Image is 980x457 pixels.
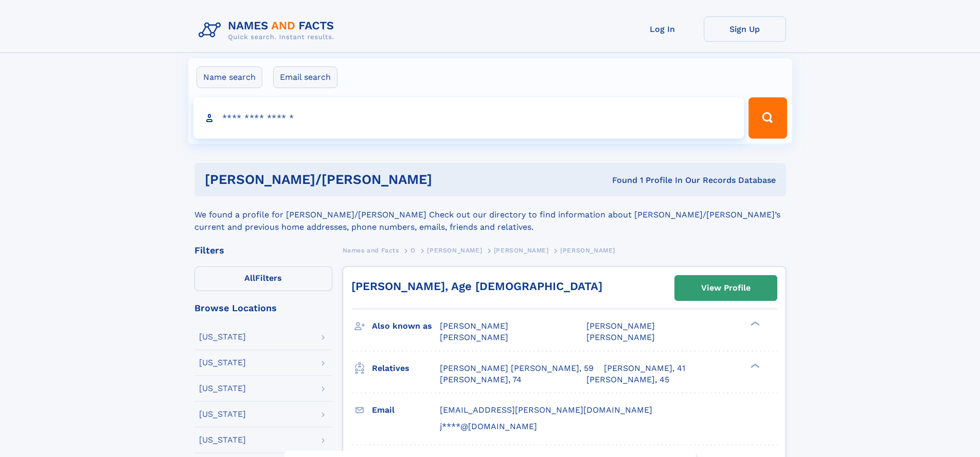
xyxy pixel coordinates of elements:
[343,244,399,257] a: Names and Facts
[194,196,786,233] div: We found a profile for [PERSON_NAME]/[PERSON_NAME] Check out our directory to find information ab...
[748,320,760,327] div: ❯
[440,363,594,374] a: [PERSON_NAME] [PERSON_NAME], 59
[604,363,685,374] a: [PERSON_NAME], 41
[586,321,655,331] span: [PERSON_NAME]
[440,321,508,331] span: [PERSON_NAME]
[411,244,416,257] a: O
[205,173,522,186] h1: [PERSON_NAME]/[PERSON_NAME]
[749,97,787,139] button: Search Button
[372,360,440,377] h3: Relatives
[411,247,416,254] span: O
[199,436,246,444] div: [US_STATE]
[351,280,602,293] a: [PERSON_NAME], Age [DEMOGRAPHIC_DATA]
[194,303,332,313] div: Browse Locations
[560,247,615,254] span: [PERSON_NAME]
[193,97,744,139] input: search input
[244,273,255,283] span: All
[704,16,786,42] a: Sign Up
[372,401,440,419] h3: Email
[427,247,482,254] span: [PERSON_NAME]
[199,384,246,393] div: [US_STATE]
[427,244,482,257] a: [PERSON_NAME]
[440,405,652,415] span: [EMAIL_ADDRESS][PERSON_NAME][DOMAIN_NAME]
[273,66,337,88] label: Email search
[621,16,704,42] a: Log In
[675,276,777,300] a: View Profile
[372,317,440,335] h3: Also known as
[701,276,751,300] div: View Profile
[522,175,776,186] div: Found 1 Profile In Our Records Database
[199,359,246,367] div: [US_STATE]
[494,244,549,257] a: [PERSON_NAME]
[440,374,522,385] a: [PERSON_NAME], 74
[586,332,655,342] span: [PERSON_NAME]
[194,16,343,44] img: Logo Names and Facts
[194,246,332,255] div: Filters
[440,332,508,342] span: [PERSON_NAME]
[748,362,760,369] div: ❯
[199,410,246,418] div: [US_STATE]
[194,266,332,291] label: Filters
[494,247,549,254] span: [PERSON_NAME]
[197,66,262,88] label: Name search
[199,333,246,341] div: [US_STATE]
[586,374,669,385] a: [PERSON_NAME], 45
